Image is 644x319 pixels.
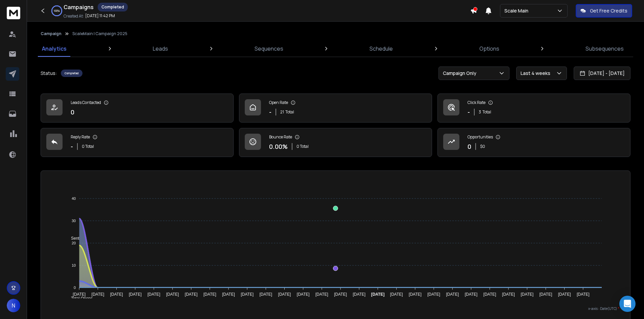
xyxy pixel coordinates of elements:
button: N [7,299,20,312]
tspan: [DATE] [353,292,365,297]
tspan: [DATE] [129,292,142,297]
p: 0 Total [296,144,309,149]
p: Campaign Only [443,70,479,77]
div: Completed [61,70,82,77]
a: Analytics [38,41,71,57]
tspan: 0 [74,286,76,290]
a: Leads [149,41,172,57]
span: Sent [66,236,79,241]
tspan: [DATE] [315,292,328,297]
tspan: [DATE] [204,292,216,297]
p: Schedule [369,45,393,53]
a: Click Rate-3Total [437,94,630,123]
div: Completed [98,3,128,11]
p: Scale Main [504,7,531,14]
p: 0 Total [82,144,94,149]
a: Subsequences [581,41,628,57]
tspan: [DATE] [73,292,86,297]
a: Schedule [365,41,397,57]
p: Reply Rate [71,134,90,140]
tspan: 40 [72,196,76,201]
p: Options [479,45,499,53]
tspan: [DATE] [297,292,310,297]
p: Leads Contacted [71,100,101,105]
p: x-axis : Date(UTC) [52,306,619,311]
p: Analytics [42,45,67,53]
button: [DATE] - [DATE] [574,67,630,80]
tspan: [DATE] [110,292,123,297]
a: Sequences [251,41,287,57]
tspan: [DATE] [241,292,254,297]
a: Leads Contacted0 [41,94,234,123]
a: Options [475,41,503,57]
a: Bounce Rate0.00%0 Total [239,128,432,157]
tspan: [DATE] [371,292,385,297]
p: Leads [153,45,168,53]
p: 0.00 % [269,142,288,151]
h1: Campaigns [64,3,94,11]
tspan: [DATE] [185,292,198,297]
p: - [468,107,470,117]
tspan: [DATE] [92,292,104,297]
p: Opportunities [468,134,493,140]
div: Open Intercom Messenger [619,296,636,312]
p: 100 % [54,9,60,13]
p: Bounce Rate [269,134,292,140]
tspan: [DATE] [166,292,179,297]
tspan: 20 [72,241,76,245]
span: 3 [479,109,481,115]
a: Reply Rate-0 Total [41,128,234,157]
tspan: [DATE] [409,292,422,297]
p: Subsequences [586,45,624,53]
p: Open Rate [269,100,288,105]
p: Click Rate [468,100,485,105]
p: [DATE] 11:42 PM [85,13,115,19]
a: Open Rate-21Total [239,94,432,123]
tspan: [DATE] [222,292,235,297]
tspan: [DATE] [147,292,160,297]
p: Get Free Credits [590,7,627,14]
tspan: [DATE] [334,292,347,297]
tspan: 30 [72,219,76,223]
tspan: [DATE] [278,292,291,297]
tspan: [DATE] [521,292,533,297]
tspan: [DATE] [577,292,590,297]
a: Opportunities0$0 [437,128,630,157]
button: Campaign [41,31,62,36]
tspan: [DATE] [558,292,571,297]
p: - [269,107,271,117]
p: Sequences [255,45,283,53]
span: Total [285,109,294,115]
tspan: [DATE] [390,292,403,297]
tspan: [DATE] [502,292,515,297]
tspan: [DATE] [427,292,440,297]
span: 21 [280,109,284,115]
p: - [71,142,73,151]
p: 0 [71,107,74,117]
p: Last 4 weeks [521,70,553,77]
p: 0 [468,142,471,151]
button: Get Free Credits [576,4,632,18]
p: Status: [41,70,57,77]
tspan: 10 [72,263,76,267]
tspan: [DATE] [465,292,478,297]
tspan: [DATE] [259,292,272,297]
p: ScaleMain | Campaign 2025 [72,31,127,36]
p: Created At: [64,14,84,19]
p: $ 0 [480,144,485,149]
span: Total [482,109,491,115]
tspan: [DATE] [483,292,496,297]
tspan: [DATE] [446,292,459,297]
span: Total Opens [66,296,93,301]
tspan: [DATE] [540,292,552,297]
